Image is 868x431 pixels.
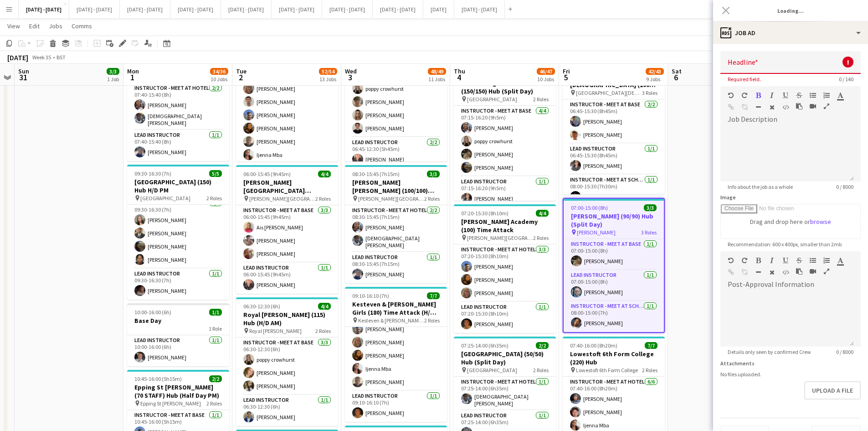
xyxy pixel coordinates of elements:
span: Tue [236,67,247,75]
div: 1 Job [107,76,119,83]
a: Comms [68,20,96,32]
span: Mon [127,67,139,75]
app-card-role: Lead Instructor1/107:20-15:30 (8h10m)[PERSON_NAME] [454,302,556,333]
span: Required field. [720,76,768,83]
app-card-role: Instructor - Meet at Base1/107:00-15:00 (8h)[PERSON_NAME] [564,239,664,270]
span: [GEOGRAPHIC_DATA] [140,195,190,202]
app-job-card: 09:30-16:30 (7h)5/5[GEOGRAPHIC_DATA] (150) Hub H/D PM [GEOGRAPHIC_DATA]2 RolesInstructor - Meet a... [127,165,229,300]
h3: Kesteven & [PERSON_NAME] Girls (180) Time Attack (H/D PM) [345,300,447,317]
button: [DATE] - [DATE] [322,0,373,18]
span: 07:00-15:00 (8h) [571,204,608,211]
app-card-role: Instructor - Meet at Base4/407:15-16:20 (9h5m)[PERSON_NAME]poppy crowhurst[PERSON_NAME][PERSON_NAME] [454,106,556,177]
span: Wed [345,67,357,75]
span: 1/1 [209,309,222,316]
span: 2 Roles [533,367,549,374]
div: 11 Jobs [428,76,446,83]
button: Unordered List [810,92,816,99]
button: Undo [728,257,734,264]
button: Text Color [837,257,843,264]
span: 2 Roles [206,400,222,407]
span: 1 [126,72,139,83]
app-card-role: Lead Instructor1/106:45-15:30 (8h45m)[PERSON_NAME] [563,144,665,175]
app-job-card: 07:40-15:40 (8h)3/3Meden School (80) Hub Meden School2 RolesInstructor - Meet at Hotel2/207:40-15... [127,51,229,161]
span: 2 [235,72,247,83]
button: Italic [769,257,775,264]
h3: Lowestoft 6th Form College (220) Hub [563,350,665,366]
button: Strikethrough [796,257,802,264]
span: 4/4 [318,303,331,310]
button: Redo [741,92,748,99]
button: [DATE] - [DATE] [272,0,322,18]
span: 4/4 [318,171,331,177]
span: 07:25-14:00 (6h35m) [461,342,508,349]
span: 2 Roles [315,195,331,202]
app-card-role: Lead Instructor2/206:45-12:30 (5h45m)[PERSON_NAME] [345,137,447,182]
span: 3 Roles [642,89,657,96]
span: 10:45-16:00 (5h15m) [134,375,182,382]
span: 5/5 [209,170,222,177]
a: View [4,20,24,32]
button: Undo [728,92,734,99]
button: Fullscreen [823,103,830,110]
app-card-role: Instructor - Meet at Hotel2/207:40-15:40 (8h)[PERSON_NAME][DEMOGRAPHIC_DATA][PERSON_NAME] [127,83,229,130]
button: Ordered List [823,257,830,264]
button: Bold [755,257,761,264]
span: [GEOGRAPHIC_DATA] [467,367,517,374]
button: Horizontal Line [755,269,761,276]
span: Epping St [PERSON_NAME] [140,400,201,407]
div: 06:00-16:00 (10h)7/7The Hastings Academy (185) Time Attack The Hastings Academy2 RolesInstructor ... [236,26,338,161]
div: 06:45-12:30 (5h45m)8/8Seven Kings (250) Hub (Half Day AM) [GEOGRAPHIC_DATA]3 RolesInstructor - Me... [345,26,447,161]
button: Horizontal Line [755,104,761,111]
h3: The Worthgate School (150/150) Hub (Split Day) [454,79,556,95]
span: Info about the job as a whole [720,183,800,190]
span: [PERSON_NAME][GEOGRAPHIC_DATA][PERSON_NAME] [249,195,315,202]
span: 2/2 [209,375,222,382]
span: 3/3 [427,171,440,177]
button: Clear Formatting [769,104,775,111]
span: 2 Roles [315,327,331,334]
span: 3 Roles [641,229,657,236]
app-job-card: 07:15-16:20 (9h5m)5/5The Worthgate School (150/150) Hub (Split Day) [GEOGRAPHIC_DATA]2 RolesInstr... [454,66,556,201]
button: Insert video [810,103,816,110]
app-card-role: Lead Instructor1/106:30-12:30 (6h)[PERSON_NAME] [236,395,338,426]
span: Details only seen by confirmed Crew [720,348,818,355]
app-card-role: Lead Instructor1/107:15-16:20 (9h5m)[PERSON_NAME] [454,177,556,208]
span: 09:30-16:30 (7h) [134,170,171,177]
span: [PERSON_NAME][GEOGRAPHIC_DATA] [467,234,533,241]
span: 1 Role [209,325,222,332]
div: 10 Jobs [537,76,555,83]
button: [DATE] - [DATE] [120,0,170,18]
button: Text Color [837,92,843,99]
button: Ordered List [823,92,830,99]
app-card-role: Lead Instructor1/106:00-15:45 (9h45m)[PERSON_NAME] [236,263,338,294]
span: Lowestoft 6th Form College [576,367,638,374]
span: 0 / 8000 [829,183,861,190]
div: Job Ad [713,22,868,44]
h3: [GEOGRAPHIC_DATA] (150) Hub H/D PM [127,178,229,194]
span: 2/2 [536,342,549,349]
app-card-role: Instructor - Meet at Hotel2/208:30-15:45 (7h15m)[PERSON_NAME][DEMOGRAPHIC_DATA][PERSON_NAME] [345,205,447,252]
span: 48/49 [428,68,446,75]
app-job-card: 06:00-15:45 (9h45m)4/4[PERSON_NAME][GEOGRAPHIC_DATA][PERSON_NAME] (100) Time Attack [PERSON_NAME]... [236,165,338,294]
span: 2 Roles [206,195,222,202]
button: Fullscreen [823,268,830,275]
span: 07:20-15:30 (8h10m) [461,210,508,217]
span: 2 Roles [533,96,549,103]
span: 08:30-15:45 (7h15m) [352,171,400,177]
button: Bold [755,92,761,99]
div: 08:30-15:45 (7h15m)3/3[PERSON_NAME] [PERSON_NAME] (100/100) Hub (Split Day) [PERSON_NAME][GEOGRAP... [345,165,447,283]
app-job-card: 07:20-15:30 (8h10m)4/4[PERSON_NAME] Academy (100) Time Attack [PERSON_NAME][GEOGRAPHIC_DATA]2 Rol... [454,204,556,333]
span: [PERSON_NAME][GEOGRAPHIC_DATA] [358,195,424,202]
h3: [PERSON_NAME] Academy (100) Time Attack [454,218,556,234]
app-card-role: Lead Instructor1/107:00-15:00 (8h)[PERSON_NAME] [564,270,664,301]
span: 2 Roles [424,317,440,324]
h3: Royal [PERSON_NAME] (115) Hub (H/D AM) [236,311,338,327]
span: 0 / 140 [832,76,861,83]
span: Week 35 [30,54,53,61]
h3: [PERSON_NAME] (90/90) Hub (Split Day) [564,212,664,228]
span: 3 [344,72,357,83]
button: Underline [782,92,789,99]
span: 6 [670,72,682,83]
